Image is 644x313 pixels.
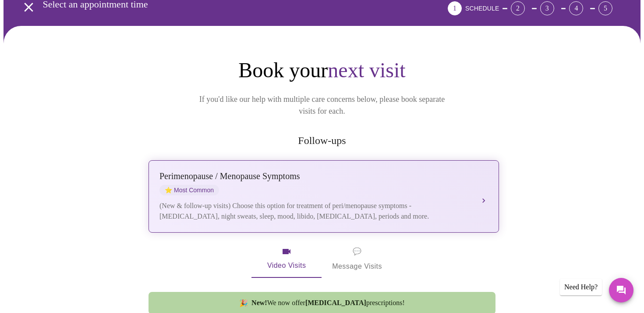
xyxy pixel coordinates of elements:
div: Need Help? [560,279,602,295]
div: 3 [540,1,554,15]
span: message [353,245,361,258]
p: If you'd like our help with multiple care concerns below, please book separate visits for each. [187,94,457,117]
span: SCHEDULE [465,5,499,12]
span: next visit [328,58,405,82]
span: Message Visits [332,245,382,273]
span: Video Visits [262,246,311,272]
div: 5 [598,1,612,15]
div: Perimenopause / Menopause Symptoms [159,171,471,181]
div: (New & follow-up visits) Choose this option for treatment of peri/menopause symptoms - [MEDICAL_D... [159,201,471,222]
h1: Book your [147,58,497,83]
span: new [239,299,248,307]
span: Most Common [159,185,219,195]
strong: New! [251,299,267,306]
div: 2 [511,1,525,15]
div: 4 [569,1,583,15]
button: Messages [609,278,633,302]
strong: [MEDICAL_DATA] [305,299,366,306]
span: star [165,187,172,194]
div: 1 [448,1,462,15]
h2: Follow-ups [147,135,497,147]
button: Perimenopause / Menopause SymptomsstarMost Common(New & follow-up visits) Choose this option for ... [149,160,499,233]
span: We now offer prescriptions! [251,299,405,307]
